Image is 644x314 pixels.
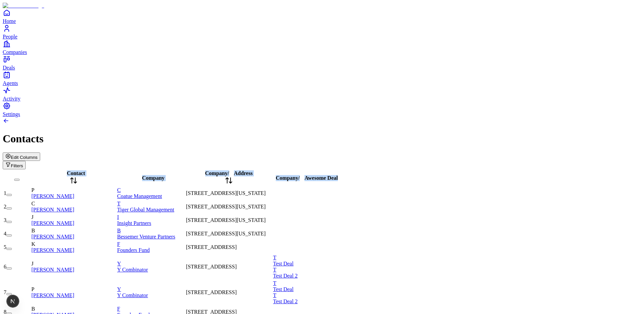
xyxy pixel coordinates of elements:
[117,193,162,199] span: Coatue Management
[273,280,341,286] div: T
[4,217,6,223] span: 3
[117,201,185,207] div: T
[31,267,74,273] a: [PERSON_NAME]
[31,193,74,199] a: [PERSON_NAME]
[4,204,6,209] span: 2
[3,71,641,86] a: Agents
[3,86,641,102] a: Activity
[117,261,185,267] div: Y
[117,220,151,226] span: Insight Partners
[31,292,74,298] a: [PERSON_NAME]
[117,228,185,234] div: B
[186,190,266,196] span: [STREET_ADDRESS][US_STATE]
[4,289,6,295] span: 7
[31,306,116,312] div: B
[273,261,294,266] span: Test Deal
[3,133,641,145] h1: Contacts
[273,292,341,298] div: T
[3,102,641,117] a: Settings
[3,152,40,161] button: Edit Columns
[3,40,641,55] a: Companies
[3,161,641,169] div: Open natural language filter
[205,170,228,176] span: Company
[117,292,148,298] span: Y Combinator
[31,261,116,267] div: J
[3,49,27,55] span: Companies
[186,244,237,250] span: [STREET_ADDRESS]
[117,228,185,239] a: BBessemer Venture Partners
[31,207,74,212] a: [PERSON_NAME]
[304,175,338,181] span: Awesome Deal
[31,228,116,234] div: B
[3,9,641,24] a: Home
[67,170,85,176] span: Contact
[31,201,116,207] div: C
[186,217,266,223] span: [STREET_ADDRESS][US_STATE]
[117,267,148,273] span: Y Combinator
[117,241,185,253] a: FFounders Fund
[3,111,20,117] span: Settings
[298,175,300,181] span: /
[117,207,174,212] span: Tiger Global Management
[31,187,116,193] div: P
[186,264,237,269] span: [STREET_ADDRESS]
[117,187,185,193] div: C
[273,280,341,292] a: TTest Deal
[117,247,150,253] span: Founders Fund
[31,247,74,253] a: [PERSON_NAME]
[117,214,185,220] div: I
[4,231,6,236] span: 4
[4,264,6,269] span: 6
[273,273,298,279] span: Test Deal 2
[3,55,641,70] a: Deals
[276,175,298,181] span: Company
[273,267,341,273] div: T
[273,298,298,304] span: Test Deal 2
[31,214,116,220] div: J
[186,289,237,295] span: [STREET_ADDRESS]
[31,220,74,226] a: [PERSON_NAME]
[31,234,74,239] a: [PERSON_NAME]
[117,234,175,239] span: Bessemer Venture Partners
[3,34,18,39] span: People
[11,155,37,160] span: Edit Columns
[117,241,185,247] div: F
[117,286,185,298] a: YY Combinator
[31,286,116,292] div: P
[117,286,185,292] div: Y
[273,292,341,304] a: TTest Deal 2
[142,175,165,181] span: Company
[227,170,229,176] span: /
[117,201,185,212] a: TTiger Global Management
[117,261,185,273] a: YY Combinator
[117,187,185,199] a: CCoatue Management
[273,286,294,292] span: Test Deal
[234,170,253,176] span: Address
[3,96,20,102] span: Activity
[3,24,641,39] a: People
[3,3,44,9] img: Item Brain Logo
[4,244,6,250] span: 5
[117,306,185,312] div: F
[186,204,266,209] span: [STREET_ADDRESS][US_STATE]
[273,255,341,261] div: T
[186,231,266,236] span: [STREET_ADDRESS][US_STATE]
[3,161,26,169] button: Open natural language filter
[273,267,341,279] a: TTest Deal 2
[3,80,18,86] span: Agents
[117,214,185,226] a: IInsight Partners
[3,18,16,24] span: Home
[3,65,15,70] span: Deals
[4,190,6,196] span: 1
[31,241,116,247] div: K
[273,255,341,266] a: TTest Deal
